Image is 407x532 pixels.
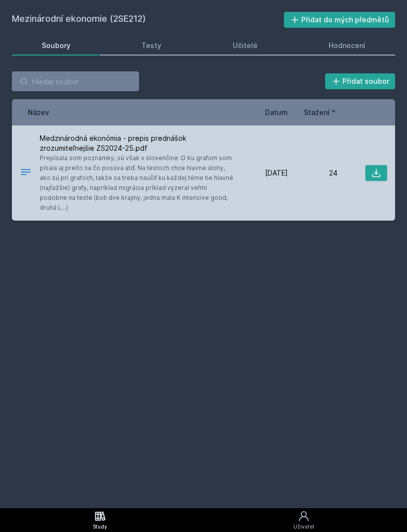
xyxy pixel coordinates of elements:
[112,36,192,56] a: Testy
[28,107,49,118] button: Název
[203,36,287,56] a: Učitelé
[12,12,284,28] h2: Mezinárodní ekonomie (2SE212)
[265,107,288,118] button: Datum
[265,168,288,178] span: [DATE]
[12,71,139,91] input: Hledej soubor
[40,133,234,153] span: Medzinárodná ekonómia - prepis prednášok zrozumiteľnejšie ZS2024-25.pdf
[93,523,107,531] div: Study
[20,166,32,180] div: PDF
[304,107,330,118] span: Stažení
[233,41,258,51] div: Učitelé
[42,41,70,51] div: Soubory
[141,41,161,51] div: Testy
[288,168,338,178] div: 24
[40,153,234,213] span: Prepísala som poznámky, sú však v slovenčine :D Ku grafom som písala aj prečo sa čo posúva atď. N...
[284,12,396,28] button: Přidat do mých předmětů
[293,523,314,531] div: Uživatel
[12,36,100,56] a: Soubory
[299,36,396,56] a: Hodnocení
[325,73,396,89] button: Přidat soubor
[329,41,365,51] div: Hodnocení
[304,107,338,118] button: Stažení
